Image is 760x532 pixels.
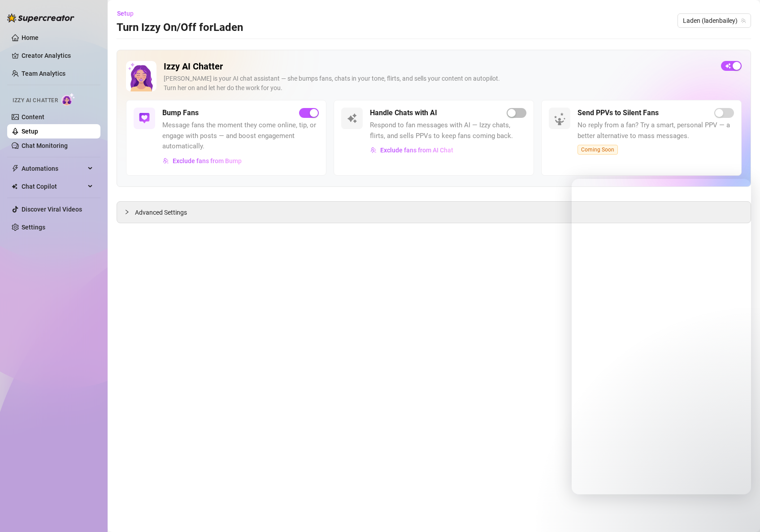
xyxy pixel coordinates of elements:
[370,108,437,118] h5: Handle Chats with AI
[163,158,169,164] img: svg%3e
[683,14,746,27] span: Laden (ladenbailey)
[370,147,377,153] img: svg%3e
[370,143,454,157] button: Exclude fans from AI Chat
[162,120,319,152] span: Message fans the moment they come online, tip, or engage with posts — and boost engagement automa...
[578,120,734,141] span: No reply from a fan? Try a smart, personal PPV — a better alternative to mass messages.
[347,113,357,124] img: svg%3e
[12,165,19,172] span: thunderbolt
[578,145,618,155] span: Coming Soon
[22,161,85,176] span: Automations
[173,157,242,164] span: Exclude fans from Bump
[13,96,58,105] span: Izzy AI Chatter
[139,113,150,124] img: svg%3e
[741,18,746,23] span: team
[22,128,38,135] a: Setup
[554,112,568,127] img: silent-fans-ppv-o-N6Mmdf.svg
[22,179,85,194] span: Chat Copilot
[124,209,130,215] span: collapsed
[162,108,199,118] h5: Bump Fans
[578,108,659,118] h5: Send PPVs to Silent Fans
[370,120,526,141] span: Respond to fan messages with AI — Izzy chats, flirts, and sells PPVs to keep fans coming back.
[117,10,134,17] span: Setup
[22,206,82,213] a: Discover Viral Videos
[22,224,45,231] a: Settings
[61,93,75,106] img: AI Chatter
[117,6,141,21] button: Setup
[164,74,714,93] div: [PERSON_NAME] is your AI chat assistant — she bumps fans, chats in your tone, flirts, and sells y...
[117,21,243,35] h3: Turn Izzy On/Off for Laden
[22,48,93,63] a: Creator Analytics
[380,147,453,154] span: Exclude fans from AI Chat
[730,502,751,523] iframe: Intercom live chat
[164,61,714,72] h2: Izzy AI Chatter
[7,13,74,22] img: logo-BBDzfeDw.svg
[22,113,44,121] a: Content
[124,207,135,217] div: collapsed
[22,142,68,149] a: Chat Monitoring
[135,208,187,217] span: Advanced Settings
[22,70,65,77] a: Team Analytics
[126,61,156,91] img: Izzy AI Chatter
[572,179,751,494] iframe: Intercom live chat
[162,154,242,168] button: Exclude fans from Bump
[12,183,17,190] img: Chat Copilot
[22,34,39,41] a: Home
